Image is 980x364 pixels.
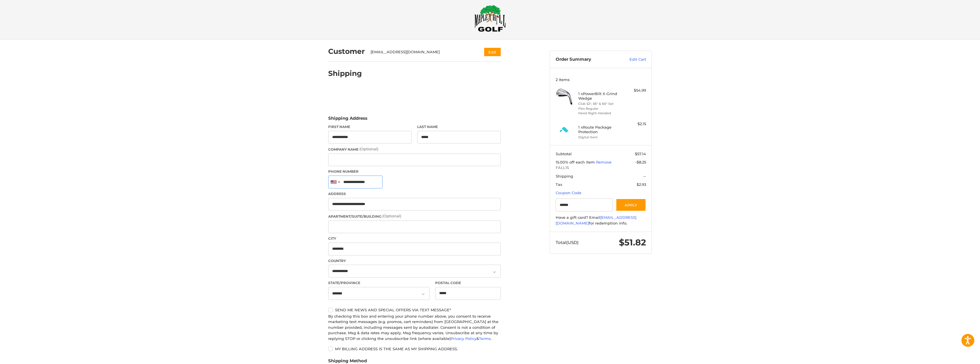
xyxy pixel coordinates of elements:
span: $2.93 [637,182,646,187]
li: Flex Regular [578,106,622,111]
span: Tax [556,182,562,187]
label: City [328,236,501,241]
div: $2.15 [623,121,646,127]
button: Apply [616,198,646,211]
span: -- [643,174,646,178]
label: Country [328,258,501,263]
div: $54.99 [623,88,646,93]
h2: Shipping [328,69,362,78]
h4: 1 x Route Package Protection [578,125,622,134]
span: -$8.25 [635,160,646,164]
label: Apartment/Suite/Building [328,213,501,219]
span: FALL15 [556,165,646,171]
label: First Name [328,124,412,129]
label: Last Name [417,124,501,129]
h2: Customer [328,47,365,56]
div: [EMAIL_ADDRESS][DOMAIN_NAME] [371,49,473,55]
span: Subtotal [556,151,572,156]
div: By checking this box and entering your phone number above, you consent to receive marketing text ... [328,314,501,342]
img: Maple Hill Golf [474,5,506,32]
label: Address [328,191,501,196]
small: (Optional) [382,214,401,218]
input: Gift Certificate or Coupon Code [556,198,613,211]
label: Company Name [328,146,501,152]
small: (Optional) [359,147,378,151]
span: Shipping [556,174,573,178]
legend: Shipping Address [328,115,367,124]
label: My billing address is the same as my shipping address. [328,347,501,351]
li: Club 52°, 56° & 60° Set [578,101,622,106]
label: State/Province [328,280,429,286]
a: Privacy Policy [451,336,476,341]
button: Edit [484,48,501,56]
span: Total (USD) [556,240,579,245]
a: Edit Cart [617,57,646,62]
label: Send me news and special offers via text message* [328,308,501,312]
span: $51.82 [619,237,646,248]
label: Postal Code [435,280,501,286]
h3: Order Summary [556,57,617,62]
h3: 2 Items [556,77,646,82]
a: Terms [479,336,491,341]
h4: 1 x PowerBilt X-Grind Wedge [578,91,622,101]
li: Digital Item [578,135,622,140]
span: 15.00% off each item [556,160,596,164]
a: Remove [596,160,611,164]
div: Have a gift card? Email for redemption info. [556,215,646,226]
label: Phone Number [328,169,501,174]
a: [EMAIL_ADDRESS][DOMAIN_NAME] [556,215,636,225]
li: Hand Right-Handed [578,111,622,116]
a: Coupon Code [556,190,581,195]
span: $57.14 [635,151,646,156]
div: United States: +1 [328,176,342,188]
